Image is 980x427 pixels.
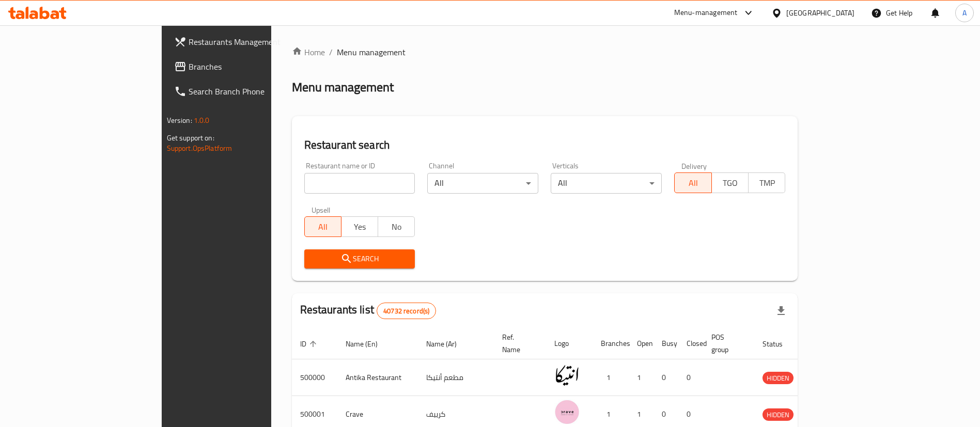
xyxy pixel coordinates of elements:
[329,46,333,58] li: /
[337,359,418,396] td: Antika Restaurant
[313,252,407,265] span: Search
[312,206,331,213] label: Upsell
[711,172,749,193] button: TGO
[629,328,654,359] th: Open
[763,372,794,384] span: HIDDEN
[679,176,707,191] span: All
[194,114,210,127] span: 1.0.0
[753,176,781,191] span: TMP
[292,46,798,58] nav: breadcrumb
[763,338,796,350] span: Status
[681,162,707,169] label: Delivery
[546,328,593,359] th: Logo
[748,172,785,193] button: TMP
[674,172,711,193] button: All
[786,7,854,19] div: [GEOGRAPHIC_DATA]
[167,131,214,145] span: Get support on:
[678,359,703,396] td: 0
[763,372,794,384] div: HIDDEN
[292,79,394,96] h2: Menu management
[166,79,325,104] a: Search Branch Phone
[554,399,580,425] img: Crave
[378,216,415,237] button: No
[629,359,654,396] td: 1
[189,85,317,98] span: Search Branch Phone
[377,306,435,316] span: 40732 record(s)
[716,176,744,191] span: TGO
[304,137,786,153] h2: Restaurant search
[309,219,337,234] span: All
[654,359,678,396] td: 0
[674,7,738,19] div: Menu-management
[304,216,341,237] button: All
[304,249,415,268] button: Search
[769,298,794,323] div: Export file
[167,141,232,155] a: Support.OpsPlatform
[551,173,662,194] div: All
[189,36,317,48] span: Restaurants Management
[304,173,415,194] input: Search for restaurant name or ID..
[346,219,374,234] span: Yes
[346,338,391,350] span: Name (En)
[962,7,967,19] span: A
[678,328,703,359] th: Closed
[300,302,437,319] h2: Restaurants list
[337,46,406,58] span: Menu management
[593,328,629,359] th: Branches
[382,219,411,234] span: No
[166,54,325,79] a: Branches
[377,303,436,319] div: Total records count
[554,362,580,388] img: Antika Restaurant
[166,29,325,54] a: Restaurants Management
[426,338,470,350] span: Name (Ar)
[189,60,317,73] span: Branches
[341,216,378,237] button: Yes
[654,328,678,359] th: Busy
[427,173,538,194] div: All
[300,338,320,350] span: ID
[711,331,742,356] span: POS group
[502,331,534,356] span: Ref. Name
[763,409,794,421] span: HIDDEN
[418,359,494,396] td: مطعم أنتيكا
[167,114,192,127] span: Version:
[593,359,629,396] td: 1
